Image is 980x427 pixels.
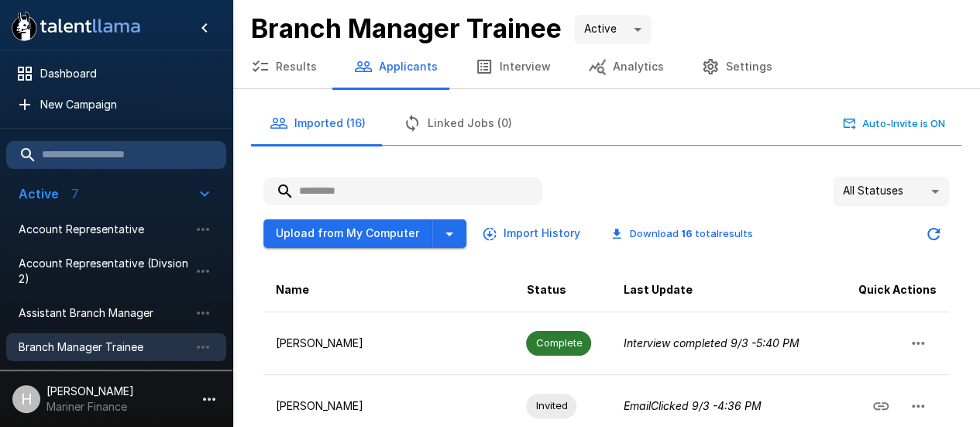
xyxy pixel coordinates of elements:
button: Imported (16) [251,102,384,145]
span: Complete [526,336,591,350]
span: Copy Interview Link [862,398,899,411]
button: Applicants [335,45,456,88]
button: Settings [683,45,791,88]
span: Invited [526,398,576,413]
button: Interview [456,45,569,88]
b: 16 [681,227,693,239]
button: Analytics [569,45,683,88]
th: Quick Actions [837,268,949,312]
button: Upload from My Computer [263,219,432,248]
div: All Statuses [833,177,949,206]
i: Interview completed 9/3 - 5:40 PM [624,336,799,350]
b: Branch Manager Trainee [251,12,562,44]
th: Status [514,268,611,312]
button: Auto-Invite is ON [840,112,949,136]
button: Updated Today - 11:02 AM [918,219,949,250]
button: Results [232,45,335,88]
th: Name [263,268,514,312]
button: Linked Jobs (0) [384,102,531,145]
div: Active [574,15,652,44]
button: Import History [479,219,586,248]
i: Email Clicked 9/3 - 4:36 PM [624,399,762,412]
th: Last Update [611,268,837,312]
p: [PERSON_NAME] [276,398,501,414]
button: Download 16 totalresults [599,222,765,246]
p: [PERSON_NAME] [276,336,501,351]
